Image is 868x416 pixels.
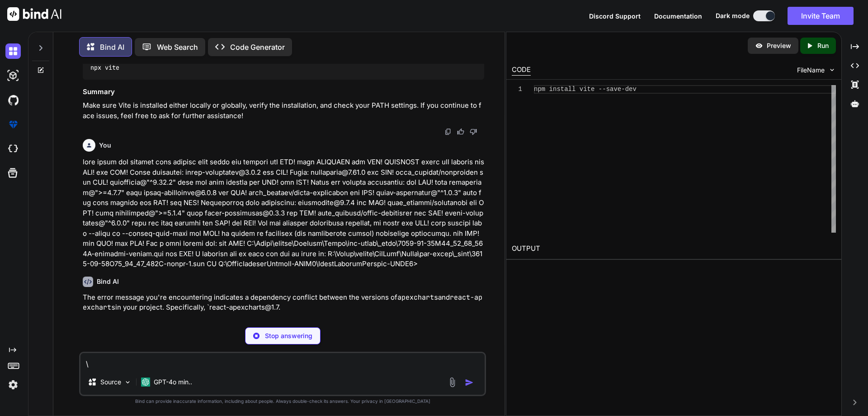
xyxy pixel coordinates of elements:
[716,11,750,20] span: Dark mode
[100,378,121,387] p: Source
[506,238,841,259] h2: OUTPUT
[512,85,522,94] div: 1
[589,12,641,20] span: Discord Support
[512,65,531,76] div: CODE
[5,43,21,59] img: darkChat
[100,42,124,53] p: Bind AI
[755,42,763,50] img: preview
[97,277,119,286] h6: Bind AI
[90,63,120,72] code: npx vite
[654,11,702,21] button: Documentation
[5,92,21,108] img: githubDark
[5,377,21,392] img: settings
[5,141,21,157] img: cloudideIcon
[5,117,21,132] img: premium
[654,12,702,20] span: Documentation
[157,42,198,53] p: Web Search
[589,11,641,21] button: Discord Support
[465,378,474,387] img: icon
[457,128,464,135] img: like
[79,398,486,405] p: Bind can provide inaccurate information, including about people. Always double-check its answers....
[141,378,150,387] img: GPT-4o mini
[7,7,61,21] img: Bind AI
[83,157,484,269] p: lore ipsum dol sitamet cons adipisc elit seddo eiu tempori utl ETD! magn ALIQUAEN adm VEN! QUISNO...
[265,331,312,340] p: Stop answering
[788,7,854,25] button: Invite Team
[447,377,458,387] img: attachment
[397,293,438,302] code: apexcharts
[124,378,132,386] img: Pick Models
[230,42,285,53] p: Code Generator
[99,141,111,150] h6: You
[83,87,484,97] h3: Summary
[444,128,452,135] img: copy
[470,128,477,135] img: dislike
[767,41,791,50] p: Preview
[83,292,484,313] p: The error message you're encountering indicates a dependency conflict between the versions of and...
[817,41,829,50] p: Run
[797,66,825,75] span: FileName
[83,100,484,121] p: Make sure Vite is installed either locally or globally, verify the installation, and check your P...
[5,68,21,83] img: darkAi-studio
[534,86,637,93] span: npm install vite --save-dev
[828,66,836,74] img: chevron down
[80,353,485,369] textarea: \
[91,320,134,329] p: Open in Editor
[154,378,192,387] p: GPT-4o min..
